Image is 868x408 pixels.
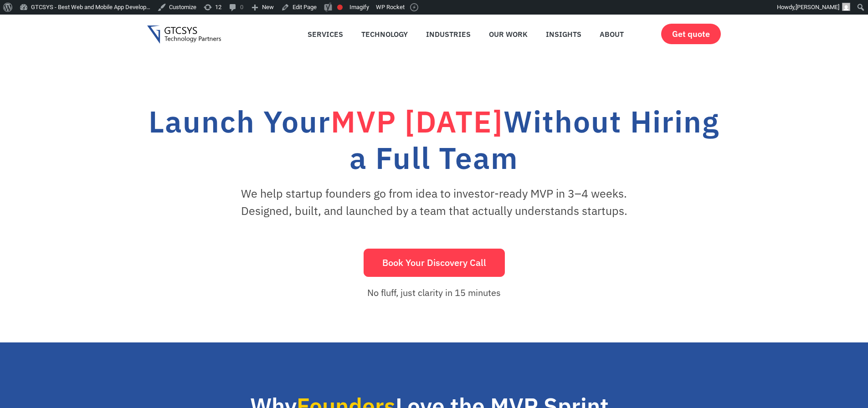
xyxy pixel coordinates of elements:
[354,24,415,44] a: Technology
[221,185,646,219] p: We help startup founders go from idea to investor-ready MVP in 3–4 weeks. Designed, built, and la...
[331,102,503,141] span: MVP [DATE]
[301,24,350,44] a: Services
[337,5,343,10] div: Focus keyphrase not set
[147,25,221,44] img: Gtcsys logo
[221,286,646,300] p: No fluff, just clarity in 15 minutes
[482,24,534,44] a: Our Work
[147,103,721,176] h1: Launch Your Without Hiring a Full Team
[672,29,710,39] span: Get quote
[419,24,478,44] a: Industries
[593,24,631,44] a: About
[661,24,721,44] a: Get quote
[539,24,588,44] a: Insights
[796,4,839,10] span: [PERSON_NAME]
[364,249,505,277] button: Book Your Discovery Call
